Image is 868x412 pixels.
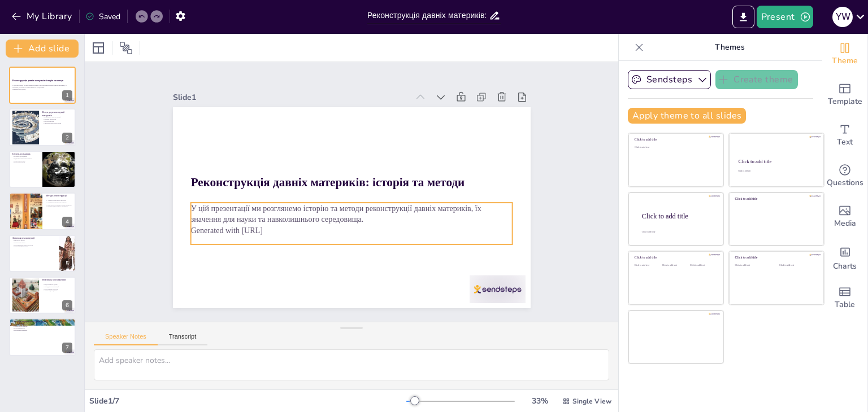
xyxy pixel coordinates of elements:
[158,333,208,345] button: Transcript
[822,34,867,74] div: Change the overall theme
[9,318,76,356] div: 7
[738,170,813,172] div: Click to add text
[648,34,811,61] p: Themes
[275,42,353,358] p: Generated with [URL]
[690,264,715,267] div: Click to add text
[635,256,715,260] div: Click to add title
[62,258,72,269] div: 5
[735,256,816,260] div: Click to add title
[832,55,858,67] span: Theme
[85,11,120,22] div: Saved
[12,161,39,164] p: Геологічна наука
[6,40,79,58] button: Add slide
[367,7,489,24] input: Insert title
[12,330,72,332] p: Вирішення викликів
[635,264,660,267] div: Click to add text
[9,151,76,188] div: 3
[9,67,76,104] div: 1
[732,6,754,28] button: Export to PowerPoint
[833,260,857,273] span: Charts
[822,74,867,115] div: Add ready made slides
[757,6,813,28] button: Present
[9,192,76,230] div: 4
[635,138,715,142] div: Click to add title
[286,37,375,356] p: У цій презентації ми розглянемо історію та методи реконструкції давніх материків, їх значення для...
[46,200,72,202] p: Аналіз геологічних структур
[8,7,77,25] button: My Library
[119,41,133,55] span: Position
[12,244,56,246] p: Розподіл природних ресурсів
[12,152,39,156] p: Історія досліджень
[635,146,715,149] div: Click to add text
[46,204,72,206] p: Використання комп'ютерних моделей
[834,217,856,230] span: Media
[12,85,72,89] p: У цій презентації ми розглянемо історію та методи реконструкції давніх материків, їх значення для...
[642,230,713,233] div: Click to add body
[62,174,72,185] div: 3
[12,160,39,162] p: Розвиток методів
[739,159,814,164] div: Click to add title
[42,284,72,286] p: Недостатність даних
[94,333,158,345] button: Speaker Notes
[12,89,72,91] p: Generated with [URL]
[12,80,63,82] strong: Реконструкція давніх материків: історія та методи
[832,6,853,28] button: Y W
[46,202,72,204] p: Порівняння викопних решток
[715,70,798,89] button: Create theme
[62,90,72,100] div: 1
[89,396,406,406] div: Slide 1 / 7
[822,115,867,156] div: Add text boxes
[822,156,867,196] div: Get real-time input from your audience
[62,133,72,143] div: 2
[46,194,72,198] p: Методи реконструкції
[9,108,76,146] div: 2
[628,108,746,124] button: Apply theme to all slides
[662,264,688,267] div: Click to add text
[42,120,72,122] p: Геологічні дані
[12,239,56,242] p: Еволюція життя
[42,118,72,120] p: Сучасні технології
[12,246,56,248] p: Стратегії збереження
[12,323,72,326] p: Розвиток технологій
[42,286,72,288] p: Складність візуалізації
[42,290,72,292] p: Точність досліджень
[9,235,76,272] div: 5
[827,177,863,189] span: Questions
[46,206,72,208] p: Візуалізації розвитку материків
[62,300,72,310] div: 6
[12,327,72,330] p: Нові можливості
[822,278,867,318] div: Add a table
[12,155,39,157] p: Початок досліджень
[828,95,862,108] span: Template
[832,7,853,27] div: Y W
[12,236,56,240] p: Значення реконструкції
[12,321,72,324] p: Перспективи майбутніх досліджень
[42,278,72,282] p: Виклики у дослідженнях
[12,326,72,328] p: Точність досліджень
[735,264,771,267] div: Click to add text
[572,397,611,406] span: Single View
[42,122,72,124] p: Зв'язок з еволюцією життя
[735,197,816,201] div: Click to add title
[526,396,553,406] div: 33 %
[42,288,72,290] p: Пошук нових методів
[642,212,714,220] div: Click to add title
[9,277,76,314] div: 6
[12,242,56,244] p: Кліматичні зміни
[837,136,853,148] span: Text
[62,217,72,227] div: 4
[822,237,867,278] div: Add charts and graphs
[835,299,855,311] span: Table
[62,343,72,353] div: 7
[321,32,391,302] strong: Реконструкція давніх материків: історія та методи
[89,39,107,57] div: Layout
[822,196,867,237] div: Add images, graphics, shapes or video
[12,157,39,160] p: Відкриття викопних решток
[42,116,72,118] p: Важливість реконструкції
[779,264,815,267] div: Click to add text
[42,111,72,117] p: Вступ до реконструкції материків
[628,70,711,89] button: Sendsteps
